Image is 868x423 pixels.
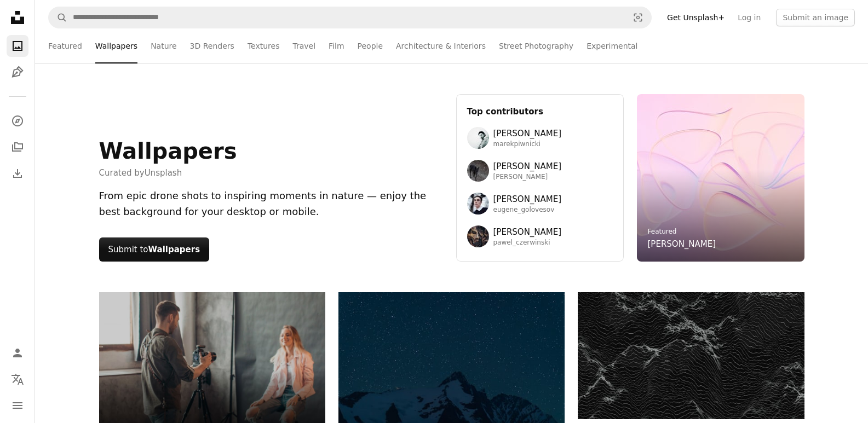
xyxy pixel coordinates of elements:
button: Search Unsplash [49,7,67,28]
a: Architecture & Interiors [396,28,486,63]
span: [PERSON_NAME] [493,127,562,140]
a: Photos [7,35,28,57]
a: [PERSON_NAME] [648,237,716,251]
a: Abstract dark landscape with textured mountain peaks. [578,351,804,361]
span: pawel_czerwinski [493,239,562,247]
button: Submit an image [776,9,855,26]
span: [PERSON_NAME] [493,173,562,182]
a: Download History [7,163,28,184]
span: [PERSON_NAME] [493,160,562,173]
a: Travel [292,28,315,63]
a: Collections [7,136,28,158]
img: Avatar of user Pawel Czerwinski [467,225,489,247]
a: Textures [248,28,280,63]
a: Street Photography [499,28,573,63]
a: Illustrations [7,61,28,83]
img: Avatar of user Marek Piwnicki [467,127,489,149]
img: Abstract dark landscape with textured mountain peaks. [578,292,804,419]
h1: Wallpapers [99,138,237,164]
button: Submit toWallpapers [99,237,210,262]
span: Curated by [99,166,237,179]
span: [PERSON_NAME] [493,193,562,206]
button: Visual search [625,7,651,28]
a: Avatar of user Pawel Czerwinski[PERSON_NAME]pawel_czerwinski [467,225,613,247]
strong: Wallpapers [148,245,200,254]
a: Featured [648,228,677,235]
a: Explore [7,110,28,132]
span: marekpiwnicki [493,140,562,149]
a: Film [329,28,344,63]
a: People [358,28,383,63]
a: Home — Unsplash [7,7,28,31]
form: Find visuals sitewide [48,7,652,28]
button: Language [7,368,28,390]
img: Avatar of user Wolfgang Hasselmann [467,160,489,182]
a: Featured [48,28,82,63]
a: 3D Renders [190,28,234,63]
a: Unsplash [145,168,182,178]
span: [PERSON_NAME] [493,225,562,239]
button: Menu [7,395,28,416]
a: Avatar of user Marek Piwnicki[PERSON_NAME]marekpiwnicki [467,127,613,149]
a: Experimental [587,28,637,63]
h3: Top contributors [467,105,613,118]
div: From epic drone shots to inspiring moments in nature — enjoy the best background for your desktop... [99,188,443,220]
a: Avatar of user Eugene Golovesov[PERSON_NAME]eugene_golovesov [467,193,613,215]
span: eugene_golovesov [493,206,562,215]
img: Avatar of user Eugene Golovesov [467,193,489,215]
a: Get Unsplash+ [660,9,731,26]
a: Nature [151,28,176,63]
a: Avatar of user Wolfgang Hasselmann[PERSON_NAME][PERSON_NAME] [467,160,613,182]
a: Log in / Sign up [7,342,28,364]
a: Snowy mountain peak under a starry night sky [338,363,565,373]
a: Log in [731,9,767,26]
